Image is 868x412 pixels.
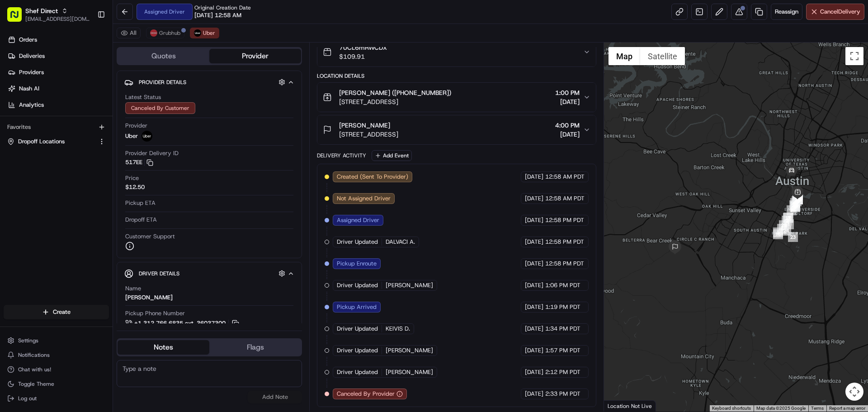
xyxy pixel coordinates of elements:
button: [PERSON_NAME][STREET_ADDRESS]4:00 PM[DATE] [317,115,595,144]
div: 2 [782,216,792,226]
span: $12.50 [125,183,145,191]
div: 7 [787,205,797,215]
div: We're available if you need us! [41,95,124,103]
span: Created (Sent To Provider) [337,173,408,181]
span: Not Assigned Driver [337,194,391,203]
button: Show street map [609,47,640,65]
span: Uber [125,132,138,140]
span: 1:34 PM PDT [545,325,580,333]
button: Provider [209,49,301,63]
span: Pickup ETA [125,199,156,207]
span: Customer Support [125,232,175,241]
span: Providers [19,68,44,76]
button: Toggle fullscreen view [845,47,863,65]
div: 3 [783,213,793,223]
div: 25 [779,220,789,230]
a: +1 312 766 6835 ext. 36037300 [125,318,241,328]
span: 12:58 PM PDT [545,216,584,224]
span: [DATE] [525,194,543,203]
span: Dropoff Locations [18,137,65,146]
span: [DATE] [525,346,543,355]
a: Nash AI [4,81,113,96]
span: Driver Updated [337,346,378,355]
span: Reassign [775,8,798,16]
div: Delivery Activity [317,152,366,159]
img: Google [606,400,636,412]
div: Location Not Live [604,400,656,412]
button: Notes [118,340,209,355]
span: 4:00 PM [555,121,580,130]
span: [DATE] [525,368,543,376]
div: 💻 [76,179,84,186]
span: [DATE] [525,303,543,311]
span: Original Creation Date [194,4,251,11]
button: Provider Details [124,75,294,90]
span: Assigned Driver [337,216,379,224]
span: [DATE] [525,173,543,181]
span: [DATE] [70,140,89,147]
img: 5e692f75ce7d37001a5d71f1 [150,29,157,37]
button: CancelDelivery [806,4,864,20]
span: 2:33 PM PDT [545,390,580,398]
button: Dropoff Locations [4,134,109,149]
div: 4 [790,198,800,208]
div: 26 [789,200,799,210]
span: [DATE] 12:58 AM [194,11,241,19]
div: Location Details [317,72,596,80]
span: [STREET_ADDRESS] [339,97,451,106]
span: Driver Updated [337,325,378,333]
span: [PERSON_NAME] [386,368,433,376]
span: Driver Details [139,270,179,277]
button: Reassign [771,4,802,20]
span: Knowledge Base [18,178,69,187]
button: Driver Details [124,266,294,281]
div: Past conversations [9,118,58,125]
span: 1:00 PM [555,88,580,97]
button: [EMAIL_ADDRESS][DOMAIN_NAME] [25,15,90,23]
span: Pickup Enroute [337,260,377,268]
button: Log out [4,392,109,405]
span: Toggle Theme [18,380,54,388]
a: Orders [4,33,113,47]
span: 2:12 PM PDT [545,368,580,376]
span: [PERSON_NAME] [386,281,433,289]
span: Deliveries [19,52,45,60]
span: • [65,140,68,147]
button: All [117,28,141,38]
p: Welcome 👋 [9,36,165,51]
span: Driver Updated [337,368,378,376]
button: Flags [209,340,301,355]
button: Toggle Theme [4,378,109,390]
span: Notifications [18,351,50,359]
button: 517EE [125,158,153,166]
span: Uber [203,29,215,37]
span: Name [125,284,141,293]
div: 24 [781,226,791,236]
div: 📗 [9,179,16,186]
span: [PERSON_NAME] [339,121,390,130]
button: Add Event [372,150,412,161]
span: $109.91 [339,52,387,61]
div: 16 [773,229,783,239]
a: Deliveries [4,49,113,63]
button: Uber [190,28,219,38]
img: 8571987876998_91fb9ceb93ad5c398215_72.jpg [19,86,35,103]
button: Notifications [4,349,109,361]
button: Shef Direct [25,6,58,15]
span: [DATE] [555,130,580,139]
img: uber-new-logo.jpeg [194,29,201,37]
span: Create [53,308,71,316]
span: 1:57 PM PDT [545,346,580,355]
span: [PERSON_NAME] [386,346,433,355]
span: [PERSON_NAME] ([PHONE_NUMBER]) [339,88,451,97]
span: Canceled By Provider [337,390,395,398]
div: 6 [777,224,787,234]
span: [DATE] [525,216,543,224]
span: 7UCL6mRWCDX [339,43,387,52]
span: Grubhub [159,29,180,37]
button: Show satellite imagery [640,47,685,65]
button: Map camera controls [845,383,863,401]
span: Provider Delivery ID [125,149,179,157]
button: See all [140,116,165,127]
